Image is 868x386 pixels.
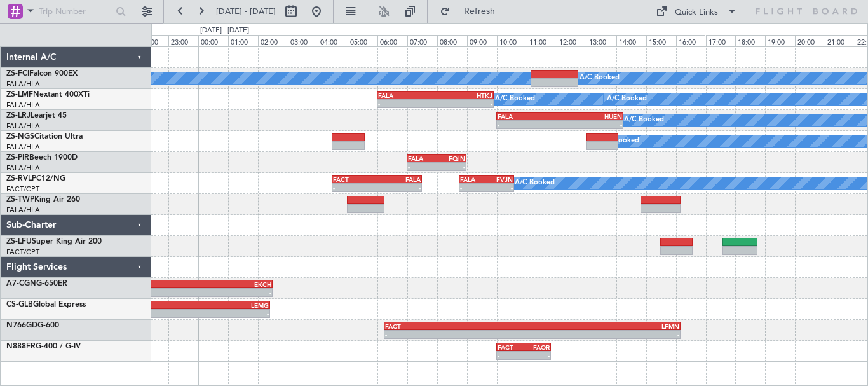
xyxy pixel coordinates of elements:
div: HTKJ [435,92,492,99]
a: FALA/HLA [6,79,40,89]
div: 06:00 [377,35,407,46]
div: - [486,184,512,191]
div: 18:00 [735,35,765,46]
div: A/C Booked [624,111,664,130]
a: FALA/HLA [6,142,40,152]
div: A/C Booked [515,174,555,193]
span: ZS-FCI [6,70,29,78]
div: A/C Booked [580,69,620,88]
a: FALA/HLA [6,163,40,173]
div: - [460,184,486,191]
span: [DATE] - [DATE] [216,6,276,17]
a: ZS-TWPKing Air 260 [6,196,80,203]
div: FALA [460,176,486,183]
a: N888FRG-400 / G-IV [6,343,81,350]
div: 09:00 [467,35,497,46]
a: ZS-PIRBeech 1900D [6,154,78,162]
div: - [108,289,271,296]
div: A/C Booked [607,90,647,109]
span: N888FR [6,343,36,350]
span: ZS-LRJ [6,112,31,120]
div: 01:00 [228,35,258,46]
span: CS-GLB [6,301,33,308]
div: FVJN [486,176,512,183]
div: 23:00 [168,35,198,46]
a: FALA/HLA [6,121,40,131]
div: 14:00 [616,35,646,46]
span: ZS-NGS [6,133,34,141]
div: - [385,331,532,338]
div: A/C Booked [495,90,535,109]
input: Trip Number [39,2,112,21]
span: ZS-PIR [6,154,29,162]
a: CS-GLBGlobal Express [6,301,86,308]
div: - [112,310,269,317]
span: A7-CGN [6,280,36,287]
div: 21:00 [825,35,855,46]
div: 11:00 [527,35,557,46]
a: ZS-LRJLearjet 45 [6,112,67,120]
div: - [435,100,492,107]
span: Refresh [453,7,506,16]
a: ZS-LMFNextant 400XTi [6,91,90,99]
a: ZS-NGSCitation Ultra [6,133,83,141]
a: A7-CGNG-650ER [6,280,67,287]
div: - [498,352,524,359]
div: 17:00 [706,35,736,46]
div: 20:00 [795,35,825,46]
div: - [560,121,622,128]
span: N766GD [6,322,37,329]
a: ZS-FCIFalcon 900EX [6,70,78,78]
div: HUEN [560,113,622,120]
div: - [408,163,437,170]
div: FACT [385,322,532,330]
span: ZS-LMF [6,91,33,99]
div: 15:00 [646,35,676,46]
a: ZS-RVLPC12/NG [6,175,65,183]
div: FQIN [437,155,465,162]
div: A/C Booked [599,132,639,151]
div: EKCH [108,280,271,288]
div: 07:00 [407,35,437,46]
span: ZS-RVL [6,175,32,183]
div: FALA [498,113,560,120]
div: FAOR [524,343,550,351]
div: - [524,352,550,359]
div: 10:00 [497,35,527,46]
div: [DATE] - [DATE] [200,25,249,36]
a: FACT/CPT [6,247,39,257]
div: 02:00 [258,35,288,46]
span: ZS-LFU [6,238,32,245]
div: 16:00 [676,35,706,46]
div: - [333,184,377,191]
div: FACT [333,176,377,183]
div: FALA [408,155,437,162]
div: Quick Links [675,6,718,19]
div: FALA [377,176,421,183]
a: FALA/HLA [6,205,40,215]
button: Refresh [434,1,510,22]
a: FALA/HLA [6,100,40,110]
div: 13:00 [587,35,616,46]
div: 03:00 [288,35,318,46]
a: ZS-LFUSuper King Air 200 [6,238,102,245]
div: 08:00 [437,35,467,46]
div: 22:00 [139,35,168,46]
div: - [377,184,421,191]
span: ZS-TWP [6,196,34,203]
div: 05:00 [348,35,377,46]
div: 00:00 [198,35,228,46]
div: FALA [378,92,435,99]
div: - [437,163,465,170]
div: - [532,331,679,338]
a: FACT/CPT [6,184,39,194]
div: - [498,121,560,128]
div: FACT [498,343,524,351]
div: LEMG [112,301,269,309]
div: 19:00 [765,35,795,46]
div: 12:00 [557,35,587,46]
button: Quick Links [649,1,743,22]
div: 04:00 [318,35,348,46]
div: LFMN [532,322,679,330]
a: N766GDG-600 [6,322,59,329]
